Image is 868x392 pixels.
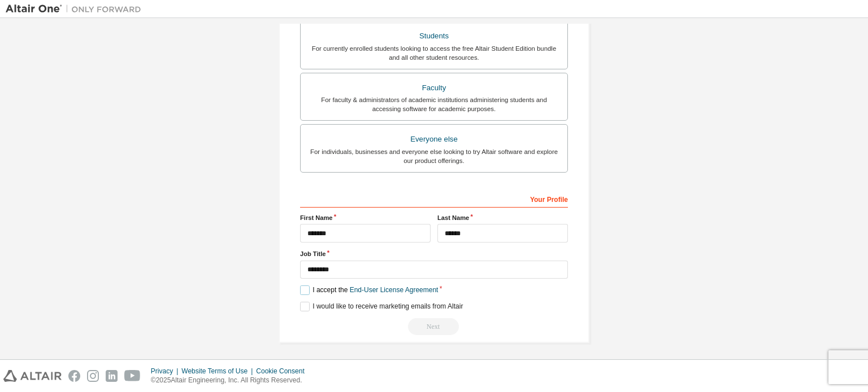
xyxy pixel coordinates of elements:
div: For faculty & administrators of academic institutions administering students and accessing softwa... [307,95,561,113]
img: facebook.svg [68,370,80,382]
div: Your Profile [300,190,568,208]
div: Faculty [307,80,561,96]
div: Website Terms of Use [181,367,256,376]
div: For individuals, businesses and everyone else looking to try Altair software and explore our prod... [307,147,561,165]
div: Everyone else [307,131,561,147]
label: Job Title [300,249,568,258]
label: I accept the [300,285,438,295]
div: Students [307,28,561,44]
div: Cookie Consent [256,367,311,376]
label: Last Name [437,213,568,222]
img: Altair One [6,3,147,15]
img: youtube.svg [124,370,141,382]
img: linkedin.svg [106,370,118,382]
img: instagram.svg [87,370,99,382]
img: altair_logo.svg [3,370,62,382]
div: Read and acccept EULA to continue [300,318,568,335]
label: I would like to receive marketing emails from Altair [300,302,463,311]
p: © 2025 Altair Engineering, Inc. All Rights Reserved. [151,376,311,385]
a: End-User License Agreement [350,286,439,294]
label: First Name [300,213,431,222]
div: Privacy [151,367,181,376]
div: For currently enrolled students looking to access the free Altair Student Edition bundle and all ... [307,44,561,62]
